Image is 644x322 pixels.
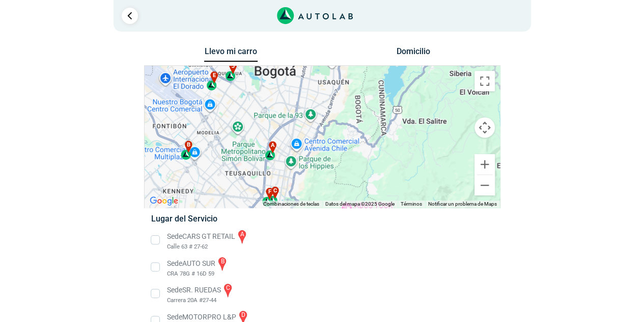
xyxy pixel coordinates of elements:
button: Ampliar [474,154,495,175]
button: Domicilio [386,46,440,61]
button: Reducir [474,175,495,195]
a: Abre esta zona en Google Maps (se abre en una nueva ventana) [147,194,181,208]
button: Cambiar a la vista en pantalla completa [474,71,495,91]
span: Datos del mapa ©2025 Google [325,201,395,207]
img: Google [147,194,181,208]
a: Link al sitio de autolab [277,10,353,20]
span: a [270,141,274,150]
a: Ir al paso anterior [122,8,138,24]
button: Llevo mi carro [204,46,258,62]
a: Términos (se abre en una nueva pestaña) [401,201,422,207]
span: j [232,62,235,70]
a: Notificar un problema de Maps [428,201,497,207]
button: Controles de visualización del mapa [474,117,495,138]
span: e [213,71,216,80]
h5: Lugar del Servicio [151,214,493,224]
span: f [268,188,271,196]
span: b [186,141,190,150]
button: Combinaciones de teclas [263,201,319,208]
span: c [273,186,277,195]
